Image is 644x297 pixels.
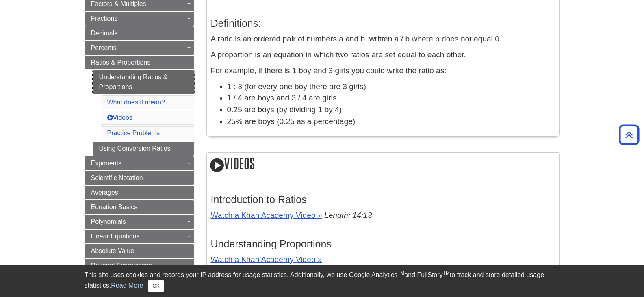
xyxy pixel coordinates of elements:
[91,233,140,240] span: Linear Equations
[91,30,118,37] span: Decimals
[211,33,555,45] p: A ratio is an ordered pair of numbers a and b, written a / b where b does not equal 0.
[211,17,555,29] h3: Definitions:
[85,215,194,229] a: Polynomials
[211,65,555,77] p: For example, if there is 1 boy and 3 girls you could write the ratio as:
[91,59,151,66] span: Ratios & Proportions
[107,99,165,106] a: What does it mean?
[93,70,194,94] a: Understanding Ratios & Proportions
[91,218,126,225] span: Polynomials
[227,104,555,116] li: 0.25 are boys (by dividing 1 by 4)
[324,211,372,219] em: Length: 14:13
[91,0,146,7] span: Factors & Multiples
[91,189,118,196] span: Averages
[211,238,555,250] h3: Understanding Proportions
[91,262,152,269] span: Rational Expressions
[91,204,138,210] span: Equation Basics
[91,174,143,181] span: Scientific Notation
[91,247,134,254] span: Absolute Value
[227,81,555,93] li: 1 : 3 (for every one boy there are 3 girls)
[91,15,118,22] span: Fractions
[85,26,194,40] a: Decimals
[227,116,555,128] li: 25% are boys (0.25 as a percentage)
[85,230,194,243] a: Linear Equations
[207,153,559,176] h2: Videos
[85,56,194,69] a: Ratios & Proportions
[85,186,194,199] a: Averages
[93,142,194,156] a: Using Conversion Ratios
[85,156,194,170] a: Exponents
[85,41,194,55] a: Percents
[397,270,404,276] sup: TM
[91,160,122,167] span: Exponents
[111,282,143,289] a: Read More
[107,114,133,121] a: Videos
[91,44,117,51] span: Percents
[85,244,194,258] a: Absolute Value
[211,255,322,264] a: Watch a Khan Academy Video »
[211,211,322,219] a: Watch a Khan Academy Video »
[107,130,160,137] a: Practice Problems
[85,200,194,214] a: Equation Basics
[85,171,194,185] a: Scientific Notation
[616,129,642,140] a: Back to Top
[443,270,450,276] sup: TM
[85,259,194,273] a: Rational Expressions
[227,92,555,104] li: 1 / 4 are boys and 3 / 4 are girls
[148,280,164,292] button: Close
[211,194,555,206] h3: Introduction to Ratios
[85,12,194,26] a: Fractions
[85,270,560,292] div: This site uses cookies and records your IP address for usage statistics. Additionally, we use Goo...
[211,49,555,61] p: A proportion is an equation in which two ratios are set equal to each other.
